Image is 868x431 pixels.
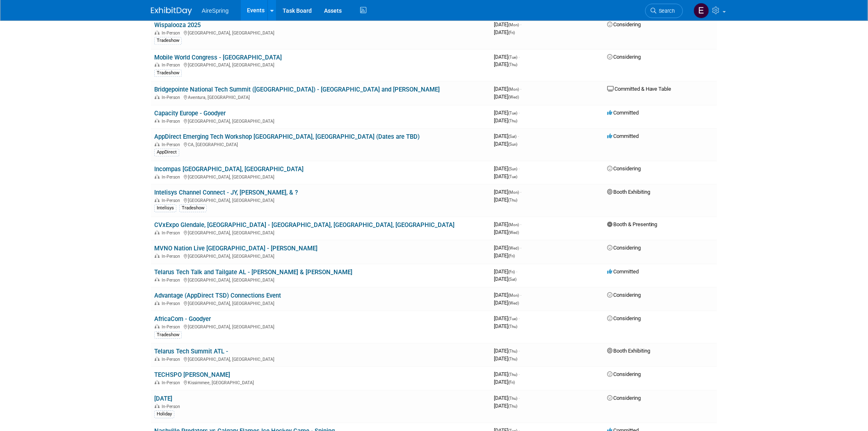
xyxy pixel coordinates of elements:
a: Search [645,4,683,18]
span: - [520,86,521,92]
img: In-Person Event [155,142,160,146]
span: In-Person [162,230,183,236]
img: In-Person Event [155,62,160,66]
span: Committed [607,133,639,139]
span: (Fri) [508,380,515,385]
span: [DATE] [494,379,515,385]
div: Tradeshow [179,204,207,212]
span: In-Person [162,357,183,362]
span: In-Person [162,324,183,330]
span: In-Person [162,301,183,306]
span: [DATE] [494,323,517,329]
span: - [518,133,519,139]
div: CA, [GEOGRAPHIC_DATA] [154,141,487,147]
a: CVxExpo Glendale, [GEOGRAPHIC_DATA] - [GEOGRAPHIC_DATA], [GEOGRAPHIC_DATA], [GEOGRAPHIC_DATA] [154,221,455,229]
span: Considering [607,395,641,401]
div: [GEOGRAPHIC_DATA], [GEOGRAPHIC_DATA] [154,276,487,283]
span: [DATE] [494,371,520,377]
span: [DATE] [494,300,519,306]
span: [DATE] [494,276,516,282]
span: In-Person [162,142,183,147]
span: [DATE] [494,403,517,409]
div: [GEOGRAPHIC_DATA], [GEOGRAPHIC_DATA] [154,229,487,236]
a: Intelisys Channel Connect - JY, [PERSON_NAME], & ? [154,189,298,196]
span: [DATE] [494,252,515,259]
span: - [519,110,520,116]
span: (Mon) [508,87,519,92]
span: [DATE] [494,165,520,172]
a: Wispalooza 2025 [154,21,201,29]
span: Committed & Have Table [607,86,672,92]
a: Capacity Europe - Goodyer [154,110,226,117]
span: [DATE] [494,141,517,147]
span: (Mon) [508,23,519,27]
div: Holiday [154,410,174,418]
span: (Thu) [508,372,517,377]
div: AppDirect [154,149,179,156]
img: In-Person Event [155,277,160,282]
span: (Tue) [508,111,517,115]
span: Considering [607,292,641,298]
span: Considering [607,315,641,321]
span: (Wed) [508,95,519,99]
a: MVNO Nation Live [GEOGRAPHIC_DATA] - [PERSON_NAME] [154,245,318,252]
span: Considering [607,165,641,172]
span: AireSpring [202,7,228,14]
span: (Thu) [508,396,517,401]
span: [DATE] [494,61,517,67]
a: Mobile World Congress - [GEOGRAPHIC_DATA] [154,54,282,61]
span: Considering [607,21,641,28]
span: (Sat) [508,277,516,282]
img: In-Person Event [155,198,160,202]
a: [DATE] [154,395,172,402]
a: Telarus Tech Talk and Tailgate AL - [PERSON_NAME] & [PERSON_NAME] [154,268,352,276]
div: [GEOGRAPHIC_DATA], [GEOGRAPHIC_DATA] [154,29,487,36]
span: Considering [607,371,641,377]
div: [GEOGRAPHIC_DATA], [GEOGRAPHIC_DATA] [154,61,487,68]
div: Tradeshow [154,69,182,77]
span: In-Person [162,198,183,203]
div: [GEOGRAPHIC_DATA], [GEOGRAPHIC_DATA] [154,323,487,330]
img: In-Person Event [155,174,160,179]
span: [DATE] [494,21,521,28]
span: [DATE] [494,348,520,354]
span: - [519,315,520,321]
span: [DATE] [494,315,520,321]
span: (Sun) [508,142,517,147]
span: (Thu) [508,198,517,202]
img: In-Person Event [155,404,160,408]
div: [GEOGRAPHIC_DATA], [GEOGRAPHIC_DATA] [154,197,487,203]
span: In-Person [162,30,183,36]
span: (Fri) [508,270,515,274]
span: Committed [607,268,639,275]
img: erica arjona [694,3,709,18]
div: [GEOGRAPHIC_DATA], [GEOGRAPHIC_DATA] [154,355,487,362]
span: (Tue) [508,316,517,321]
span: (Wed) [508,246,519,250]
span: - [520,221,521,227]
span: [DATE] [494,355,517,362]
span: (Mon) [508,190,519,195]
span: [DATE] [494,29,515,35]
span: In-Person [162,174,183,180]
span: - [519,348,520,354]
span: - [520,21,521,28]
span: (Sat) [508,134,516,139]
span: In-Person [162,277,183,283]
div: [GEOGRAPHIC_DATA], [GEOGRAPHIC_DATA] [154,173,487,180]
a: AppDirect Emerging Tech Workshop [GEOGRAPHIC_DATA], [GEOGRAPHIC_DATA] (Dates are TBD) [154,133,420,140]
a: Bridgepointe National Tech Summit ([GEOGRAPHIC_DATA]) - [GEOGRAPHIC_DATA] and [PERSON_NAME] [154,86,440,93]
span: Considering [607,54,641,60]
span: Search [656,8,675,14]
span: [DATE] [494,292,521,298]
span: (Thu) [508,357,517,361]
img: In-Person Event [155,324,160,328]
span: In-Person [162,119,183,124]
img: In-Person Event [155,380,160,384]
span: - [519,54,520,60]
span: (Thu) [508,119,517,123]
span: (Tue) [508,55,517,60]
img: In-Person Event [155,119,160,123]
span: (Sun) [508,167,517,171]
span: [DATE] [494,86,521,92]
